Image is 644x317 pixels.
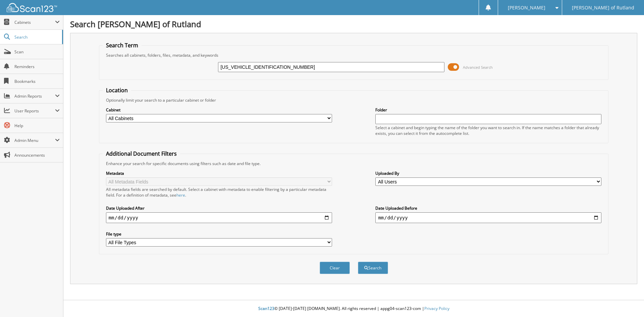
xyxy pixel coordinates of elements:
a: here [176,192,185,198]
div: Searches all cabinets, folders, files, metadata, and keywords [103,52,605,58]
legend: Additional Document Filters [103,150,180,157]
span: [PERSON_NAME] of Rutland [572,6,634,10]
span: [PERSON_NAME] [508,6,545,10]
label: Cabinet [106,107,332,113]
span: Scan [14,49,60,55]
span: Scan123 [258,306,274,311]
div: Optionally limit your search to a particular cabinet or folder [103,97,605,103]
span: Reminders [14,64,60,69]
div: Select a cabinet and begin typing the name of the folder you want to search in. If the name match... [375,125,601,136]
label: Date Uploaded Before [375,205,601,211]
input: start [106,212,332,223]
span: Help [14,123,60,128]
span: User Reports [14,108,55,114]
span: Search [14,34,59,40]
h1: Search [PERSON_NAME] of Rutland [70,18,637,30]
span: Bookmarks [14,78,60,84]
legend: Location [103,87,131,94]
button: Search [358,262,388,274]
div: © [DATE]-[DATE] [DOMAIN_NAME]. All rights reserved | appg04-scan123-com | [63,301,644,317]
label: Date Uploaded After [106,205,332,211]
span: Cabinets [14,19,55,25]
span: Admin Reports [14,93,55,99]
label: Folder [375,107,601,113]
div: All metadata fields are searched by default. Select a cabinet with metadata to enable filtering b... [106,187,332,198]
button: Clear [320,262,350,274]
legend: Search Term [103,42,142,49]
span: Announcements [14,152,60,158]
span: Advanced Search [463,65,493,70]
div: Enhance your search for specific documents using filters such as date and file type. [103,161,605,166]
span: Admin Menu [14,138,55,143]
input: end [375,212,601,223]
img: scan123-logo-white.svg [7,3,57,12]
a: Privacy Policy [424,306,449,311]
label: Metadata [106,170,332,176]
iframe: Chat Widget [610,285,644,317]
label: Uploaded By [375,170,601,176]
label: File type [106,231,332,237]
